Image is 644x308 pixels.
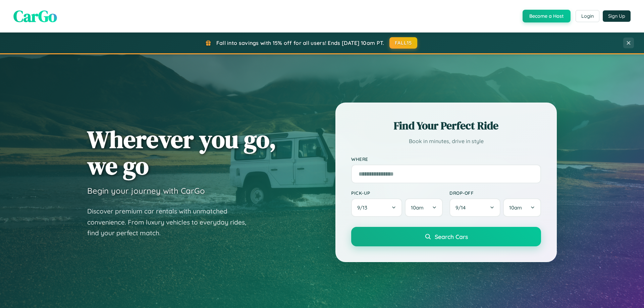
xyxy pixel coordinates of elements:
[576,10,599,22] button: Login
[411,204,424,211] span: 10am
[351,156,541,162] label: Where
[87,186,205,196] h3: Begin your journey with CarGo
[13,5,57,27] span: CarGo
[216,40,384,46] span: Fall into savings with 15% off for all users! Ends [DATE] 10am PT.
[509,204,522,211] span: 10am
[449,198,500,217] button: 9/14
[523,10,571,22] button: Become a Host
[389,37,418,49] button: FALL15
[603,10,631,22] button: Sign Up
[351,136,541,146] p: Book in minutes, drive in style
[455,204,469,211] span: 9 / 14
[351,190,443,196] label: Pick-up
[87,206,255,239] p: Discover premium car rentals with unmatched convenience. From luxury vehicles to everyday rides, ...
[405,198,443,217] button: 10am
[351,227,541,246] button: Search Cars
[351,198,402,217] button: 9/13
[503,198,541,217] button: 10am
[357,204,371,211] span: 9 / 13
[449,190,541,196] label: Drop-off
[87,126,276,179] h1: Wherever you go, we go
[351,118,541,133] h2: Find Your Perfect Ride
[435,233,468,240] span: Search Cars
